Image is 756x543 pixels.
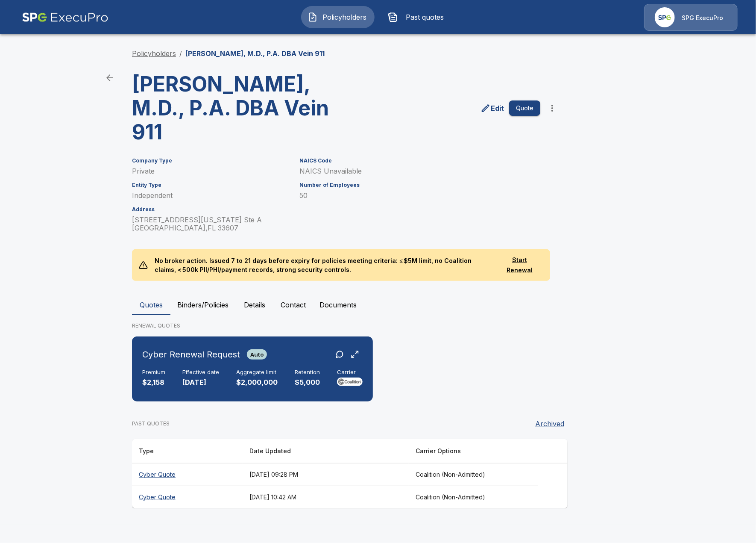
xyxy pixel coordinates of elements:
[479,101,506,115] a: edit
[247,351,267,358] span: Auto
[132,49,176,58] a: Policyholders
[337,369,363,376] h6: Carrier
[182,369,219,376] h6: Effective date
[185,48,325,59] p: [PERSON_NAME], M.D., P.A. DBA Vein 911
[381,6,455,28] button: Past quotes IconPast quotes
[243,463,409,486] th: [DATE] 09:28 PM
[243,486,409,508] th: [DATE] 10:42 AM
[299,158,540,164] h6: NAICS Code
[299,182,540,188] h6: Number of Employees
[142,369,165,376] h6: Premium
[274,295,313,315] button: Contact
[132,322,624,330] p: RENEWAL QUOTES
[295,369,320,376] h6: Retention
[308,12,318,22] img: Policyholders Icon
[299,167,540,175] p: NAICS Unavailable
[713,502,756,543] iframe: Chat Widget
[132,420,170,428] p: PAST QUOTES
[142,348,240,361] h6: Cyber Renewal Request
[132,486,243,508] th: Cyber Quote
[132,192,289,200] p: Independent
[236,378,278,387] p: $2,000,000
[313,295,363,315] button: Documents
[321,12,368,22] span: Policyholders
[388,12,398,22] img: Past quotes Icon
[544,100,561,117] button: more
[142,378,165,387] p: $2,158
[299,192,540,200] p: 50
[22,4,108,31] img: AA Logo
[337,378,363,386] img: Carrier
[496,252,544,278] button: Start Renewal
[132,439,568,508] table: responsive table
[101,69,118,86] a: back
[655,7,675,27] img: Agency Icon
[132,216,289,232] p: [STREET_ADDRESS][US_STATE] Ste A [GEOGRAPHIC_DATA] , FL 33607
[132,207,289,212] h6: Address
[148,249,495,281] p: No broker action. Issued 7 to 21 days before expiry for policies meeting criteria: ≤ $5M limit, n...
[132,439,243,463] th: Type
[409,463,538,486] th: Coalition (Non-Admitted)
[182,378,219,387] p: [DATE]
[132,295,624,315] div: policyholder tabs
[243,439,409,463] th: Date Updated
[235,295,274,315] button: Details
[532,415,568,432] button: Archived
[295,378,320,387] p: $5,000
[509,100,540,116] button: Quote
[682,14,723,22] p: SPG ExecuPro
[644,4,738,31] a: Agency IconSPG ExecuPro
[132,48,325,59] nav: breadcrumb
[132,158,289,164] h6: Company Type
[409,439,538,463] th: Carrier Options
[401,12,448,22] span: Past quotes
[236,369,278,376] h6: Aggregate limit
[491,103,504,113] p: Edit
[132,182,289,188] h6: Entity Type
[132,463,243,486] th: Cyber Quote
[170,295,235,315] button: Binders/Policies
[301,6,375,28] button: Policyholders IconPolicyholders
[409,486,538,508] th: Coalition (Non-Admitted)
[132,295,170,315] button: Quotes
[132,167,289,175] p: Private
[132,72,343,144] h3: [PERSON_NAME], M.D., P.A. DBA Vein 911
[179,48,182,59] li: /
